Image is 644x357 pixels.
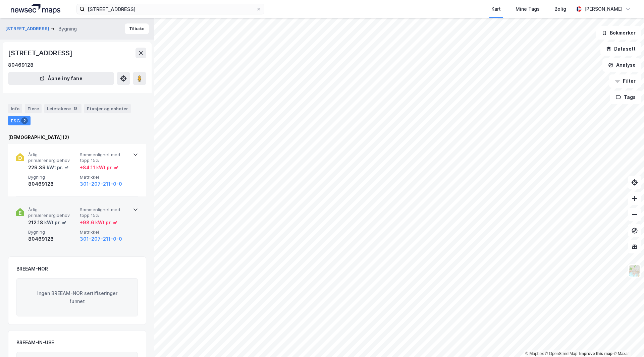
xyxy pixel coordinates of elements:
[28,164,69,172] div: 229.39
[628,264,641,277] img: Z
[25,104,42,113] div: Eiere
[85,4,256,14] input: Søk på adresse, matrikkel, gårdeiere, leietakere eller personer
[16,339,54,347] div: BREEAM-IN-USE
[610,325,644,357] iframe: Chat Widget
[609,74,641,88] button: Filter
[600,42,641,56] button: Datasett
[80,174,129,180] span: Matrikkel
[491,5,501,13] div: Kart
[80,229,129,235] span: Matrikkel
[58,25,77,33] div: Bygning
[80,219,117,227] div: + 98.6 kWt pr. ㎡
[8,116,31,125] div: ESG
[28,235,77,243] div: 80469128
[602,58,641,72] button: Analyse
[80,180,122,188] button: 301-207-211-0-0
[525,351,544,356] a: Mapbox
[44,104,82,113] div: Leietakere
[5,25,51,32] button: [STREET_ADDRESS]
[80,235,122,243] button: 301-207-211-0-0
[46,164,69,172] div: kWt pr. ㎡
[554,5,566,13] div: Bolig
[8,133,146,141] div: [DEMOGRAPHIC_DATA] (2)
[8,61,34,69] div: 80469128
[16,278,138,316] div: Ingen BREEAM-NOR sertifiseringer funnet
[8,72,114,85] button: Åpne i ny fane
[28,180,77,188] div: 80469128
[80,152,129,164] span: Sammenlignet med topp 15%
[125,23,149,34] button: Tilbake
[72,105,79,112] div: 18
[28,219,66,227] div: 212.18
[28,229,77,235] span: Bygning
[545,351,578,356] a: OpenStreetMap
[87,106,128,112] div: Etasjer og enheter
[80,164,118,172] div: + 84.11 kWt pr. ㎡
[8,48,74,58] div: [STREET_ADDRESS]
[16,265,48,273] div: BREEAM-NOR
[610,91,641,104] button: Tags
[11,4,60,14] img: logo.a4113a55bc3d86da70a041830d287a7e.svg
[28,174,77,180] span: Bygning
[8,104,22,113] div: Info
[21,117,28,124] div: 2
[596,26,641,40] button: Bokmerker
[43,219,66,227] div: kWt pr. ㎡
[28,207,77,219] span: Årlig primærenergibehov
[80,207,129,219] span: Sammenlignet med topp 15%
[28,152,77,164] span: Årlig primærenergibehov
[579,351,612,356] a: Improve this map
[584,5,623,13] div: [PERSON_NAME]
[516,5,540,13] div: Mine Tags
